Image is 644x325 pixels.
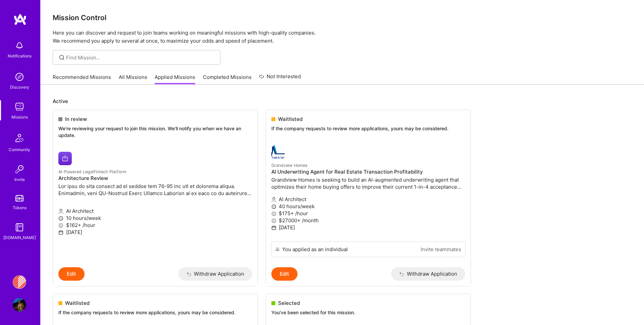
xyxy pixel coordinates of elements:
img: guide book [13,221,26,234]
span: Waitlisted [278,115,303,123]
a: Banjo Health: AI Coding Tools Enablement Workshop [11,275,28,289]
p: $175+ /hour [271,210,465,217]
a: All Missions [119,74,147,85]
p: [DATE] [271,224,465,231]
p: [DATE] [58,229,252,236]
div: Missions [11,113,28,121]
a: Applied Missions [155,74,195,85]
p: $27000+ /month [271,217,465,224]
div: You applied as an individual [282,246,348,253]
p: Active [53,98,632,105]
img: Community [11,130,28,146]
a: Completed Missions [203,74,252,85]
p: AI Architect [58,207,252,215]
i: icon MoneyGray [271,211,276,216]
input: Find Mission... [66,54,215,61]
p: 10 hours/week [58,215,252,222]
button: Withdraw Application [391,267,465,281]
img: Banjo Health: AI Coding Tools Enablement Workshop [13,275,26,289]
p: $162+ /hour [58,222,252,229]
a: Recommended Missions [53,74,111,85]
i: icon Applicant [271,197,276,202]
div: Discovery [10,84,29,91]
h4: AI Underwriting Agent for Real Estate Transaction Profitability [271,169,465,175]
i: icon Calendar [58,230,63,235]
p: Lor ipsu do sita consect ad el seddoe tem 76-95 inc utl et dolorema aliqua. Enimadmin, veni QU-No... [58,183,252,197]
i: icon SearchGrey [58,54,66,61]
div: [DOMAIN_NAME] [3,234,36,241]
img: teamwork [13,100,26,113]
button: Edit [271,267,298,281]
h4: Architecture Review [58,175,252,181]
div: Notifications [8,52,32,59]
h3: Mission Control [53,13,632,22]
p: 40 hours/week [271,203,465,210]
div: Invite [14,176,25,183]
a: Invite teammates [421,246,461,253]
img: bell [13,39,26,52]
img: tokens [15,195,23,201]
button: Edit [58,267,85,281]
button: Withdraw Application [178,267,253,281]
div: Community [9,146,30,153]
a: User Avatar [11,298,28,312]
img: logo [13,13,27,26]
p: AI Architect [271,196,465,203]
div: Tokens [13,204,26,211]
img: Grandview Homes company logo [271,145,285,159]
i: icon MoneyGray [58,223,63,228]
img: Invite [13,162,26,176]
span: In review [65,115,87,123]
span: Waitlisted [65,299,90,307]
small: Grandview Homes [271,163,308,168]
img: discovery [13,70,26,84]
a: AI-Powered LegalFintech Platform company logoAI-Powered LegalFintech PlatformArchitecture ReviewL... [53,146,258,267]
p: We're reviewing your request to join this mission. We'll notify you when we have an update. [58,125,252,138]
p: Grandview Homes is seeking to build an AI-augmented underwriting agent that optimizes their home ... [271,176,465,190]
img: AI-Powered LegalFintech Platform company logo [58,152,72,165]
i: icon Clock [58,216,63,221]
p: If the company requests to review more applications, yours may be considered. [58,309,252,316]
p: If the company requests to review more applications, yours may be considered. [271,125,465,132]
i: icon Applicant [58,209,63,214]
a: Grandview Homes company logoGrandview HomesAI Underwriting Agent for Real Estate Transaction Prof... [266,140,471,241]
i: icon Clock [271,204,276,209]
small: AI-Powered LegalFintech Platform [58,169,126,174]
a: Not Interested [259,73,301,85]
p: Here you can discover and request to join teams working on meaningful missions with high-quality ... [53,29,632,45]
i: icon MoneyGray [271,218,276,223]
img: User Avatar [13,298,26,312]
i: icon Calendar [271,225,276,230]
